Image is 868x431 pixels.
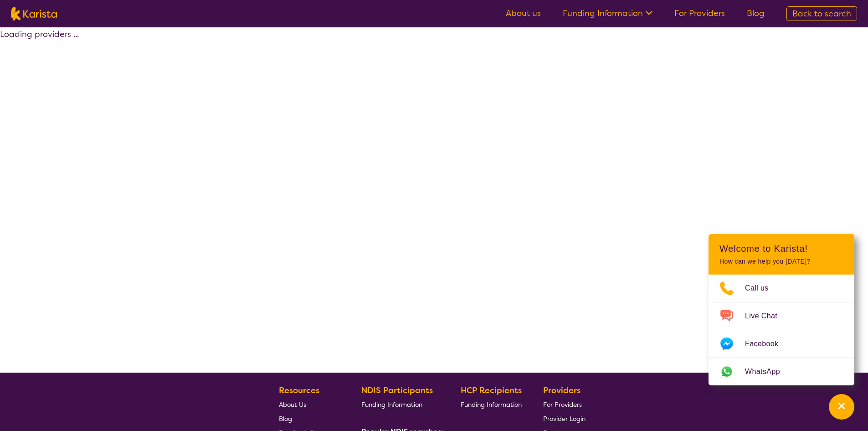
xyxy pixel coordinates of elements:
a: Funding Information [461,397,522,411]
a: Blog [747,8,765,19]
a: Provider Login [543,411,586,426]
a: About us [506,8,541,19]
span: Funding Information [361,400,422,409]
img: Karista logo [11,7,57,21]
p: How can we help you [DATE]? [719,258,843,265]
span: About Us [279,400,306,409]
h2: Welcome to Karista! [719,243,843,254]
div: Channel Menu [709,234,854,385]
button: Channel Menu [829,394,854,420]
ul: Choose channel [709,275,854,385]
a: About Us [279,397,340,411]
b: Providers [543,385,580,396]
b: NDIS Participants [361,385,433,396]
span: Call us [745,281,780,295]
a: Blog [279,411,340,426]
a: Back to search [786,6,857,21]
span: Provider Login [543,415,586,423]
span: Live Chat [745,309,788,323]
a: Web link opens in a new tab. [709,358,854,385]
span: Funding Information [461,400,522,409]
b: HCP Recipients [461,385,522,396]
span: Back to search [792,8,851,19]
span: Facebook [745,337,789,351]
b: Resources [279,385,319,396]
a: For Providers [543,397,586,411]
span: Blog [279,415,292,423]
a: Funding Information [563,8,652,19]
a: For Providers [674,8,725,19]
a: Funding Information [361,397,440,411]
span: For Providers [543,400,582,409]
span: WhatsApp [745,365,791,379]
